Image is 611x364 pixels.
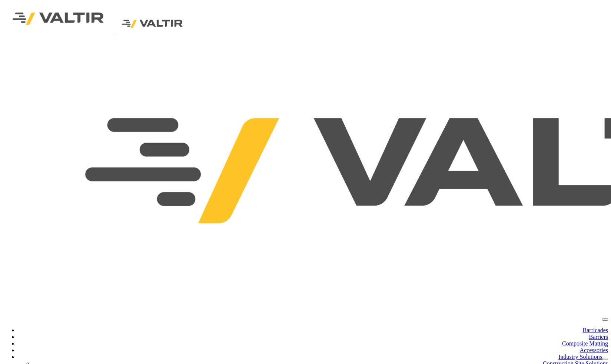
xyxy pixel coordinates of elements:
[115,13,189,34] img: Valtir Rentals
[580,347,608,353] a: Accessories
[589,334,608,340] a: Barriers
[583,327,608,333] a: Barricades
[602,358,608,360] button: dropdown toggle
[562,340,608,347] a: Composite Matting
[602,318,608,321] button: menu toggle
[558,354,602,360] a: Industry Solutions
[3,3,114,34] img: Valtir Rentals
